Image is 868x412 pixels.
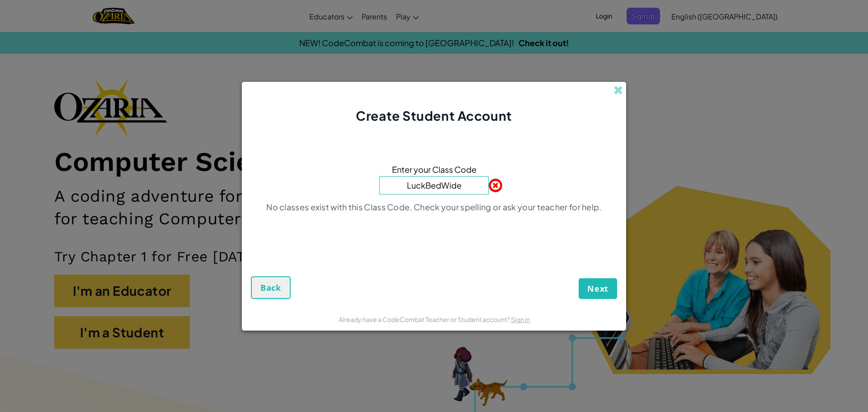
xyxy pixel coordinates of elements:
span: Next [587,283,609,294]
button: Next [579,278,617,299]
span: Back [260,282,281,293]
a: Sign in [511,315,530,323]
button: Back [251,276,291,299]
span: Create Student Account [356,108,512,123]
p: No classes exist with this Class Code. Check your spelling or ask your teacher for help. [266,202,601,213]
span: Already have a CodeCombat Teacher or Student account? [339,315,511,323]
span: Enter your Class Code [392,163,476,176]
